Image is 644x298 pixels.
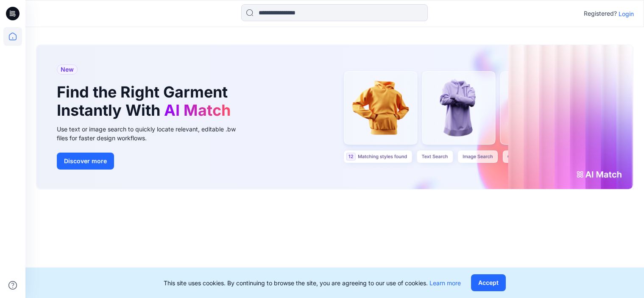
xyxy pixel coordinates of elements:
p: Login [619,9,634,18]
button: Accept [471,274,506,291]
p: Registered? [584,8,617,19]
span: AI Match [164,101,231,120]
p: This site uses cookies. By continuing to browse the site, you are agreeing to our use of cookies. [164,279,461,287]
h1: Find the Right Garment Instantly With [57,83,235,120]
a: Learn more [429,279,461,287]
button: Discover more [57,153,114,170]
div: Use text or image search to quickly locate relevant, editable .bw files for faster design workflows. [57,125,248,142]
span: New [61,64,74,75]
